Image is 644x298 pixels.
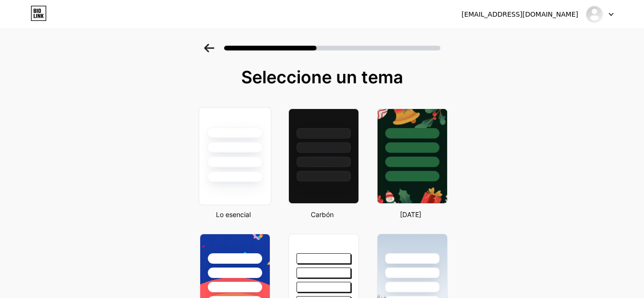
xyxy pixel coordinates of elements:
[400,210,421,219] font: [DATE]
[311,210,334,219] font: Carbón
[585,5,603,23] img: Catalina Martínez
[216,210,251,219] font: Lo esencial
[241,67,403,88] font: Seleccione un tema
[461,10,578,18] font: [EMAIL_ADDRESS][DOMAIN_NAME]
